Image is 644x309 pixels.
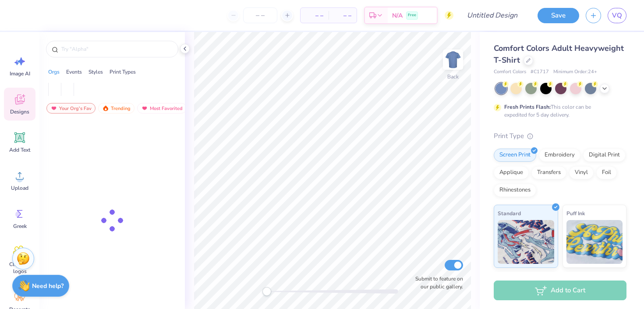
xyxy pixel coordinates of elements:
span: Comfort Colors [494,68,526,76]
div: Accessibility label [262,287,271,296]
img: Back [444,51,462,68]
div: This color can be expedited for 5 day delivery. [504,103,612,119]
span: VQ [612,11,622,21]
span: Comfort Colors Adult Heavyweight T-Shirt [494,43,624,65]
span: N/A [392,11,403,20]
img: most_fav.gif [141,105,148,111]
div: Foil [596,166,617,179]
div: Screen Print [494,149,536,162]
div: Print Type [494,131,626,141]
div: Embroidery [539,149,580,162]
a: VQ [608,8,626,23]
img: most_fav.gif [50,105,57,111]
div: Trending [98,103,134,114]
span: Designs [10,108,29,115]
input: Try "Alpha" [60,45,173,53]
img: trending.gif [102,105,109,111]
div: Orgs [48,68,60,76]
div: Styles [88,68,103,76]
button: Save [538,8,579,23]
span: Greek [13,223,27,230]
div: Most Favorited [137,103,187,114]
strong: Fresh Prints Flash: [504,103,551,110]
div: Print Types [110,68,136,76]
span: Minimum Order: 24 + [553,68,597,76]
span: Clipart & logos [5,261,34,275]
img: Standard [498,220,554,264]
div: Transfers [531,166,566,179]
div: Applique [494,166,529,179]
div: Rhinestones [494,184,536,197]
div: Events [66,68,82,76]
span: Add Text [9,146,30,153]
span: – – [306,11,323,20]
label: Submit to feature on our public gallery. [410,275,463,291]
div: Vinyl [569,166,594,179]
span: # C1717 [531,68,549,76]
span: Image AI [10,70,30,77]
span: Upload [11,185,28,192]
span: Standard [498,209,521,218]
input: Untitled Design [460,7,524,24]
input: – – [243,7,277,23]
span: Free [408,12,416,18]
div: Back [447,73,459,81]
span: Puff Ink [566,209,585,218]
img: Puff Ink [566,220,623,264]
span: – – [334,11,351,20]
strong: Need help? [32,282,64,290]
div: Digital Print [583,149,626,162]
div: Your Org's Fav [46,103,96,114]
